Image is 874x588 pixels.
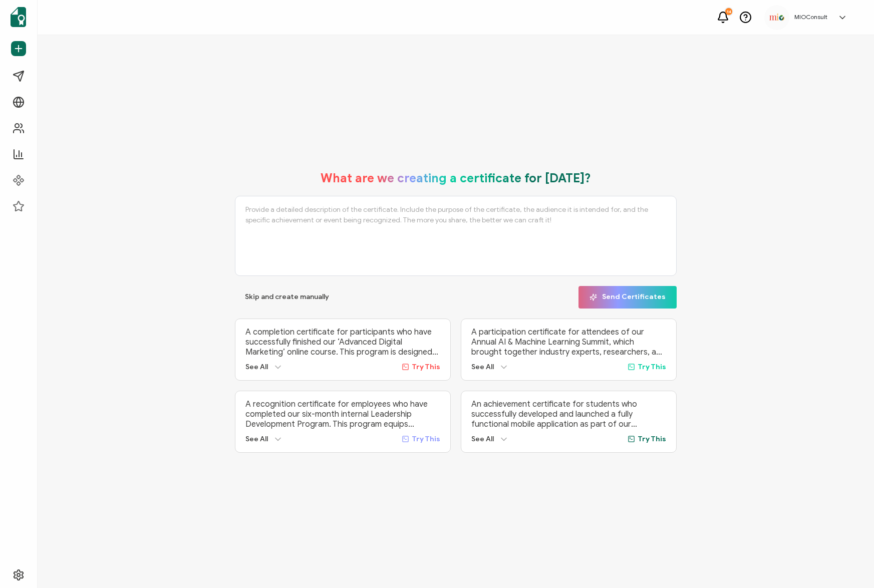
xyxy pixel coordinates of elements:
span: See All [471,363,494,371]
span: See All [471,435,494,443]
img: 4ac82286-227b-4160-bb82-0ea2bd6d2693.png [769,14,784,21]
img: sertifier-logomark-colored.svg [11,7,26,27]
p: An achievement certificate for students who successfully developed and launched a fully functiona... [471,399,666,429]
h1: What are we creating a certificate for [DATE]? [321,171,591,186]
p: A recognition certificate for employees who have completed our six-month internal Leadership Deve... [245,399,440,429]
h5: MIOConsult [794,14,827,21]
span: Try This [412,363,440,371]
p: A completion certificate for participants who have successfully finished our ‘Advanced Digital Ma... [245,327,440,357]
span: Skip and create manually [245,293,329,301]
iframe: Chat Widget [824,540,874,588]
span: Try This [412,435,440,443]
span: Send Certificates [590,293,666,301]
button: Skip and create manually [235,286,339,309]
span: See All [245,435,268,443]
span: Try This [638,363,666,371]
span: Try This [638,435,666,443]
button: Send Certificates [578,286,677,309]
span: See All [245,363,268,371]
div: 14 [725,8,732,15]
p: A participation certificate for attendees of our Annual AI & Machine Learning Summit, which broug... [471,327,666,357]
